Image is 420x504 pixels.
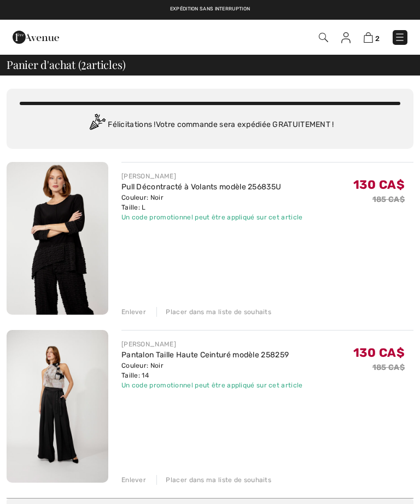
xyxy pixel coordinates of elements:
img: Recherche [319,33,328,42]
div: [PERSON_NAME] [121,339,303,349]
img: Menu [394,32,405,43]
img: Mes infos [341,32,351,43]
img: Congratulation2.svg [86,114,108,136]
a: Pantalon Taille Haute Ceinturé modèle 258259 [121,350,289,360]
a: 1ère Avenue [13,32,59,42]
span: 130 CA$ [353,177,405,192]
s: 185 CA$ [372,195,405,204]
s: 185 CA$ [372,363,405,372]
div: Félicitations ! Votre commande sera expédiée GRATUITEMENT ! [20,114,400,136]
span: 2 [375,34,380,43]
img: Pantalon Taille Haute Ceinturé modèle 258259 [7,330,108,483]
span: 130 CA$ [353,345,405,360]
img: Pull Décontracté à Volants modèle 256835U [7,162,108,315]
div: Un code promotionnel peut être appliqué sur cet article [121,380,303,390]
span: Panier d'achat ( articles) [7,59,125,70]
a: 2 [364,32,380,43]
div: Couleur: Noir Taille: 14 [121,361,303,380]
div: [PERSON_NAME] [121,171,303,181]
div: Enlever [121,475,146,485]
span: 2 [81,56,86,71]
img: Panier d'achat [364,32,373,43]
div: Placer dans ma liste de souhaits [156,307,271,317]
div: Enlever [121,307,146,317]
div: Un code promotionnel peut être appliqué sur cet article [121,212,303,222]
img: 1ère Avenue [13,26,59,48]
div: Couleur: Noir Taille: L [121,193,303,212]
a: Pull Décontracté à Volants modèle 256835U [121,182,281,192]
div: Placer dans ma liste de souhaits [156,475,271,485]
